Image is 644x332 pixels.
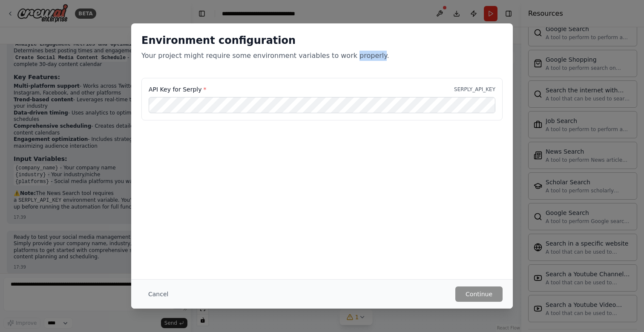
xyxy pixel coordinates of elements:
[149,85,206,94] label: API Key for Serply
[454,86,495,93] p: SERPLY_API_KEY
[141,286,175,302] button: Cancel
[455,286,503,302] button: Continue
[141,34,503,47] h2: Environment configuration
[141,51,503,61] p: Your project might require some environment variables to work properly.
